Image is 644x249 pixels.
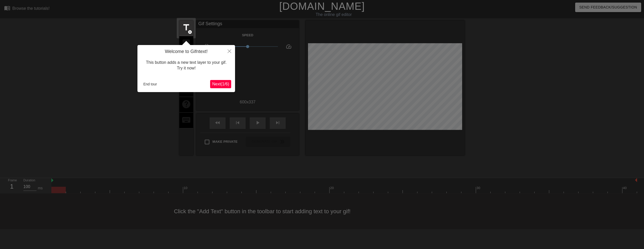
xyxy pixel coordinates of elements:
div: This button adds a new text layer to your gif. Try it now! [141,55,231,76]
button: Next [210,80,231,88]
button: End tour [141,80,159,88]
span: Next ( 1 / 6 ) [212,82,229,86]
button: Close [224,45,235,57]
h4: Welcome to Gifntext! [141,49,231,55]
